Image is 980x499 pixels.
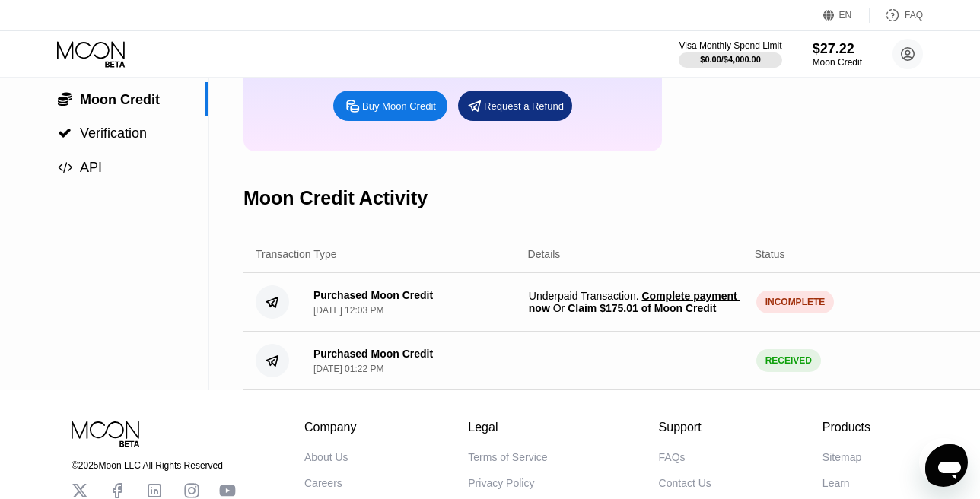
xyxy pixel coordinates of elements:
[304,451,348,463] div: About Us
[659,451,686,463] div: FAQs
[813,41,862,68] div: $27.22Moon Credit
[822,451,861,463] div: Sitemap
[80,92,160,107] span: Moon Credit
[550,302,568,314] span: Or
[243,187,428,209] div: Moon Credit Activity
[313,289,433,301] div: Purchased Moon Credit
[458,91,572,121] div: Request a Refund
[528,248,561,260] div: Details
[72,460,236,471] div: © 2025 Moon LLC All Rights Reserved
[468,421,547,434] div: Legal
[756,291,835,313] div: INCOMPLETE
[333,91,447,121] div: Buy Moon Credit
[57,126,72,140] div: 
[823,8,870,23] div: EN
[313,348,433,360] div: Purchased Moon Credit
[6,6,55,55] button: Open messaging window
[905,10,923,21] div: FAQ
[484,100,564,113] div: Request a Refund
[813,57,862,68] div: Moon Credit
[468,451,547,463] div: Terms of Service
[468,477,534,489] div: Privacy Policy
[756,349,821,372] div: RECEIVED
[58,91,72,106] span: 
[679,40,781,68] div: Visa Monthly Spend Limit$0.00/$4,000.00
[256,248,337,260] div: Transaction Type
[679,40,781,51] div: Visa Monthly Spend Limit
[57,161,72,174] div: 
[568,302,716,314] span: Claim $175.01 of Moon Credit
[304,477,342,489] div: Careers
[58,161,72,174] span: 
[755,248,785,260] div: Status
[813,41,862,57] div: $27.22
[313,305,383,316] div: [DATE] 12:03 PM
[700,55,761,64] div: $0.00 / $4,000.00
[919,438,968,487] iframe: Button to launch messaging window
[822,477,850,489] div: Learn
[313,364,383,374] div: [DATE] 01:22 PM
[529,290,744,314] span: Underpaid Transaction .
[80,160,102,175] span: API
[57,91,72,106] div: 
[659,477,711,489] div: Contact Us
[58,126,72,140] span: 
[362,100,436,113] div: Buy Moon Credit
[839,10,852,21] div: EN
[659,421,711,434] div: Support
[80,126,147,141] span: Verification
[870,8,923,23] div: FAQ
[304,421,357,434] div: Company
[529,290,740,314] span: Complete payment now
[822,421,870,434] div: Products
